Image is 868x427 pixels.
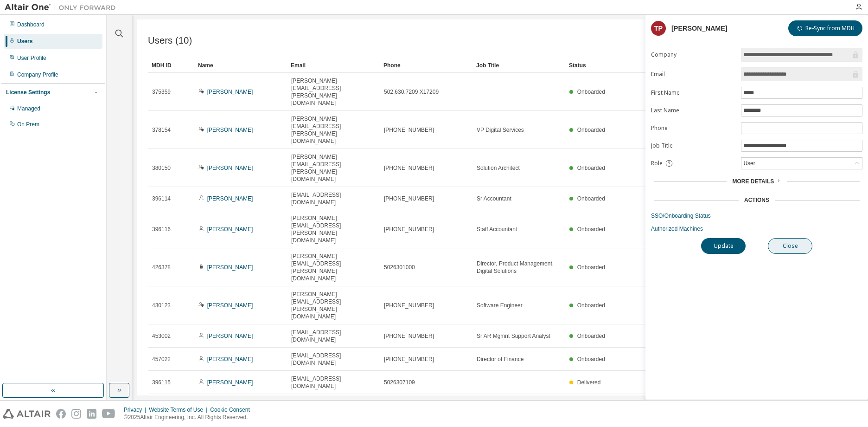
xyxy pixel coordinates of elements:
span: Onboarded [577,195,605,202]
span: Software Engineer [477,302,523,309]
div: TP [651,21,666,36]
a: [PERSON_NAME] [207,195,253,202]
span: 378154 [152,126,171,134]
span: Onboarded [577,264,605,271]
div: Phone [383,58,469,73]
span: 502.630.7209 X17209 [384,88,439,96]
div: License Settings [6,89,50,96]
span: Delivered [577,379,601,386]
span: Sr AR Mgmnt Support Analyst [477,332,550,340]
div: Email [291,58,376,73]
label: Job Title [651,142,735,149]
span: 5026301000 [384,264,415,271]
label: Last Name [651,107,735,114]
div: Status [569,58,804,73]
span: More Details [732,178,774,185]
span: Staff Accountant [477,226,517,233]
a: [PERSON_NAME] [207,302,253,309]
span: 457022 [152,356,171,363]
span: Users (10) [148,35,192,46]
label: Phone [651,124,735,132]
label: First Name [651,89,735,97]
span: [PHONE_NUMBER] [384,126,434,134]
span: 453002 [152,332,171,340]
span: Director of Finance [477,356,523,363]
span: 396115 [152,379,171,386]
span: VP Digital Services [477,126,524,134]
img: Altair One [5,3,121,12]
div: Actions [744,196,769,204]
span: [PERSON_NAME][EMAIL_ADDRESS][PERSON_NAME][DOMAIN_NAME] [291,214,376,244]
span: [EMAIL_ADDRESS][DOMAIN_NAME] [291,191,376,206]
span: Onboarded [577,165,605,171]
span: 430123 [152,302,171,309]
span: 380150 [152,164,171,172]
div: Privacy [124,406,149,414]
div: Company Profile [17,71,58,78]
span: 396116 [152,226,171,233]
img: youtube.svg [102,409,115,419]
a: [PERSON_NAME] [207,127,253,133]
div: Managed [17,105,40,112]
button: Close [768,238,812,254]
span: [PERSON_NAME][EMAIL_ADDRESS][PERSON_NAME][DOMAIN_NAME] [291,291,376,320]
button: Re-Sync from MDH [788,20,862,36]
div: User [742,158,756,168]
span: [EMAIL_ADDRESS][DOMAIN_NAME] [291,352,376,367]
div: On Prem [17,121,39,128]
span: [PERSON_NAME][EMAIL_ADDRESS][PERSON_NAME][DOMAIN_NAME] [291,77,376,107]
a: [PERSON_NAME] [207,264,253,271]
a: SSO/Onboarding Status [651,212,862,220]
div: Users [17,38,32,45]
div: MDH ID [152,58,191,73]
a: [PERSON_NAME] [207,165,253,171]
p: © 2025 Altair Engineering, Inc. All Rights Reserved. [124,414,255,421]
span: [EMAIL_ADDRESS][DOMAIN_NAME] [291,375,376,390]
span: [PERSON_NAME][EMAIL_ADDRESS][PERSON_NAME][DOMAIN_NAME] [291,153,376,183]
div: User Profile [17,54,46,62]
a: [PERSON_NAME] [207,89,253,95]
span: Solution Architect [477,164,520,172]
div: User [741,158,862,169]
span: [PERSON_NAME][EMAIL_ADDRESS][PERSON_NAME][DOMAIN_NAME] [291,115,376,145]
span: Onboarded [577,356,605,362]
span: Onboarded [577,302,605,309]
span: [EMAIL_ADDRESS][DOMAIN_NAME] [291,329,376,343]
span: [PHONE_NUMBER] [384,302,434,309]
div: Name [198,58,283,73]
div: [PERSON_NAME] [671,25,728,32]
div: Job Title [476,58,562,73]
span: Sr Accountant [477,195,511,202]
span: Onboarded [577,226,605,233]
span: Role [651,160,663,167]
span: 375359 [152,88,171,96]
span: 426378 [152,264,171,271]
div: Cookie Consent [210,406,255,414]
span: [PHONE_NUMBER] [384,356,434,363]
a: [PERSON_NAME] [207,356,253,362]
label: Company [651,51,735,58]
span: [PHONE_NUMBER] [384,332,434,340]
img: facebook.svg [56,409,66,419]
a: [PERSON_NAME] [207,226,253,233]
span: 5026307109 [384,379,415,386]
button: Update [701,238,746,254]
span: [PHONE_NUMBER] [384,195,434,202]
a: [PERSON_NAME] [207,333,253,339]
a: Authorized Machines [651,225,862,233]
img: instagram.svg [71,409,81,419]
a: [PERSON_NAME] [207,379,253,386]
span: Onboarded [577,333,605,339]
img: linkedin.svg [87,409,96,419]
span: Onboarded [577,127,605,133]
div: Website Terms of Use [149,406,210,414]
span: Onboarded [577,89,605,95]
img: altair_logo.svg [3,409,51,419]
span: 396114 [152,195,171,202]
span: [PHONE_NUMBER] [384,164,434,172]
div: Dashboard [17,21,45,28]
span: [PERSON_NAME][EMAIL_ADDRESS][PERSON_NAME][DOMAIN_NAME] [291,252,376,282]
label: Email [651,71,735,78]
span: [PHONE_NUMBER] [384,226,434,233]
span: Director, Product Management, Digital Solutions [477,260,561,275]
